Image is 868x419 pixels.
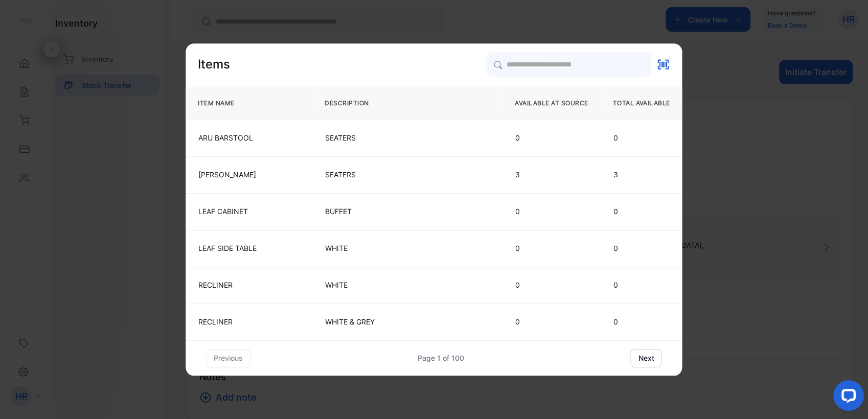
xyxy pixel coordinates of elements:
[613,317,669,327] p: 0
[515,206,587,217] p: 0
[515,170,587,180] p: 3
[198,317,300,327] p: RECLINER
[612,98,670,108] p: TOTAL AVAILABLE
[325,133,490,143] p: SEATERS
[417,353,464,363] div: Page 1 of 100
[325,170,490,180] p: SEATERS
[198,170,300,180] p: [PERSON_NAME]
[613,206,669,217] p: 0
[325,206,490,217] p: BUFFET
[325,280,490,290] p: WHITE
[206,349,250,367] button: previous
[198,56,230,73] p: Items
[198,98,300,108] p: ITEM NAME
[325,317,490,327] p: WHITE & GREY
[515,280,587,290] p: 0
[325,98,490,108] p: DESCRIPTION
[825,376,868,419] iframe: LiveChat chat widget
[198,133,300,143] p: ARU BARSTOOL
[515,98,588,108] p: AVAILABLE AT SOURCE
[198,243,300,253] p: LEAF SIDE TABLE
[613,280,669,290] p: 0
[613,133,669,143] p: 0
[515,317,587,327] p: 0
[198,206,300,217] p: LEAF CABINET
[198,280,300,290] p: RECLINER
[613,243,669,253] p: 0
[613,170,669,180] p: 3
[515,133,587,143] p: 0
[631,349,662,367] button: next
[515,243,587,253] p: 0
[325,243,490,253] p: WHITE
